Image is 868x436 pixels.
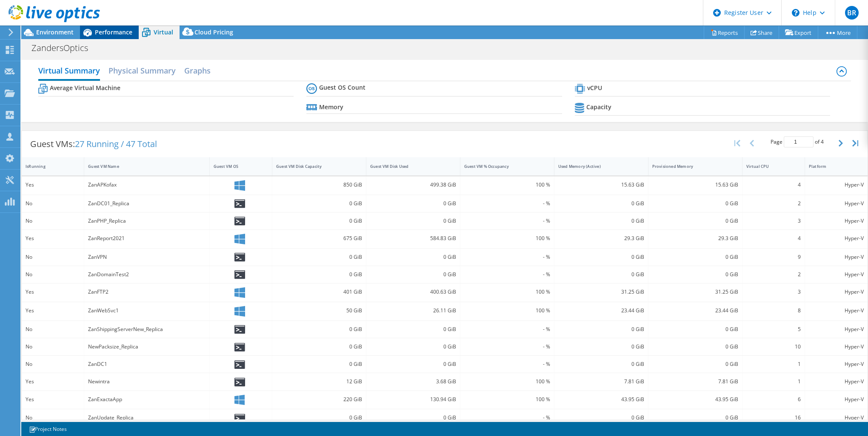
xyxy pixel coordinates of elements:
div: Yes [26,234,80,243]
b: vCPU [587,84,602,92]
div: 43.95 GiB [558,395,644,404]
div: 8 [746,306,801,315]
div: NewPacksize_Replica [88,342,206,351]
div: 7.81 GiB [558,377,644,386]
div: 31.25 GiB [652,287,738,297]
div: 499.38 GiB [370,180,456,190]
div: 16 [746,413,801,422]
b: Guest OS Count [319,83,365,92]
div: 1 [746,360,801,369]
span: 27 Running / 47 Total [75,138,157,150]
div: 15.63 GiB [652,180,738,190]
div: 10 [746,342,801,351]
div: ZanWebSvc1 [88,306,206,315]
div: 0 GiB [558,325,644,334]
input: jump to page [784,136,814,147]
div: No [26,325,80,334]
div: 0 GiB [558,216,644,226]
h2: Virtual Summary [38,62,100,81]
div: Guest VM OS [214,164,258,169]
div: Hyper-V [809,325,864,334]
b: Average Virtual Machine [50,84,120,92]
div: ZanAPKofax [88,180,206,190]
div: 0 GiB [652,413,738,422]
div: 6 [746,395,801,404]
div: Hyper-V [809,306,864,315]
div: 220 GiB [276,395,362,404]
div: IsRunning [26,164,70,169]
div: - % [464,360,550,369]
div: 130.94 GiB [370,395,456,404]
div: 0 GiB [370,342,456,351]
div: Hyper-V [809,413,864,422]
div: - % [464,199,550,208]
div: Used Memory (Active) [558,164,634,169]
svg: \n [792,9,799,17]
div: Newintra [88,377,206,386]
a: Project Notes [23,424,73,434]
span: 4 [821,138,824,145]
div: 3.68 GiB [370,377,456,386]
span: Performance [95,28,132,36]
div: 2 [746,199,801,208]
div: 23.44 GiB [558,306,644,315]
div: 0 GiB [276,216,362,226]
div: 0 GiB [558,360,644,369]
div: 0 GiB [370,270,456,279]
h2: Physical Summary [108,62,176,79]
div: ZanFTP2 [88,287,206,297]
div: 12 GiB [276,377,362,386]
div: 401 GiB [276,287,362,297]
div: 0 GiB [652,216,738,226]
div: Guest VMs: [22,131,166,157]
div: Yes [26,287,80,297]
div: No [26,342,80,351]
div: 0 GiB [652,252,738,262]
span: Cloud Pricing [194,28,233,36]
a: More [818,26,857,39]
div: 43.95 GiB [652,395,738,404]
div: Yes [26,180,80,190]
div: 50 GiB [276,306,362,315]
div: 850 GiB [276,180,362,190]
div: Yes [26,377,80,386]
div: 100 % [464,395,550,404]
div: Hyper-V [809,252,864,262]
div: 0 GiB [652,270,738,279]
div: 0 GiB [558,199,644,208]
div: 100 % [464,377,550,386]
div: 584.83 GiB [370,234,456,243]
div: 0 GiB [558,342,644,351]
div: - % [464,342,550,351]
div: Hyper-V [809,270,864,279]
div: 0 GiB [276,360,362,369]
div: Hyper-V [809,199,864,208]
div: 1 [746,377,801,386]
div: 9 [746,252,801,262]
div: 0 GiB [652,360,738,369]
div: Hyper-V [809,377,864,386]
div: No [26,216,80,226]
div: ZanShippingServerNew_Replica [88,325,206,334]
div: ZanVPN [88,252,206,262]
div: 100 % [464,306,550,315]
h2: Graphs [184,62,211,79]
div: Guest VM Disk Used [370,164,446,169]
div: 0 GiB [370,216,456,226]
div: 0 GiB [370,413,456,422]
div: 100 % [464,287,550,297]
span: Page of [771,136,824,147]
div: Hyper-V [809,342,864,351]
div: 4 [746,180,801,190]
div: ZanExactaApp [88,395,206,404]
div: 100 % [464,234,550,243]
a: Share [744,26,779,39]
div: 0 GiB [276,342,362,351]
div: ZanPHP_Replica [88,216,206,226]
div: - % [464,270,550,279]
div: Yes [26,306,80,315]
div: 26.11 GiB [370,306,456,315]
div: ZanUpdate_Replica [88,413,206,422]
div: Hyper-V [809,180,864,190]
div: - % [464,325,550,334]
